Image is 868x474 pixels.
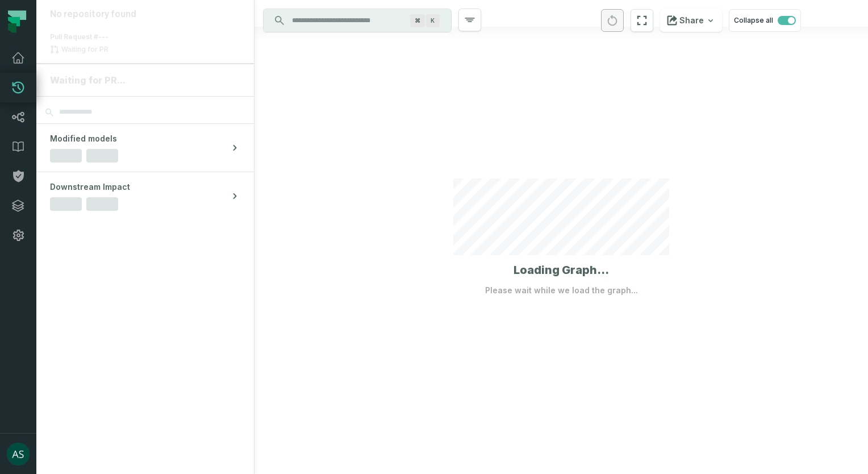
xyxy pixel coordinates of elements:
button: Downstream Impact [36,172,254,220]
div: Waiting for PR... [50,73,240,87]
button: Share [660,9,722,32]
span: Press ⌘ + K to focus the search bar [426,14,440,27]
img: avatar of Ashish Sinha [7,443,30,465]
h1: Loading Graph... [514,262,609,278]
p: Please wait while we load the graph... [485,285,638,296]
div: No repository found [50,9,240,20]
button: Collapse all [729,9,801,32]
span: Waiting for PR [59,45,111,54]
span: Modified models [50,133,117,144]
span: Downstream Impact [50,181,130,193]
span: Press ⌘ + K to focus the search bar [410,14,425,27]
span: Pull Request #--- [50,32,108,41]
button: Modified models [36,124,254,172]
